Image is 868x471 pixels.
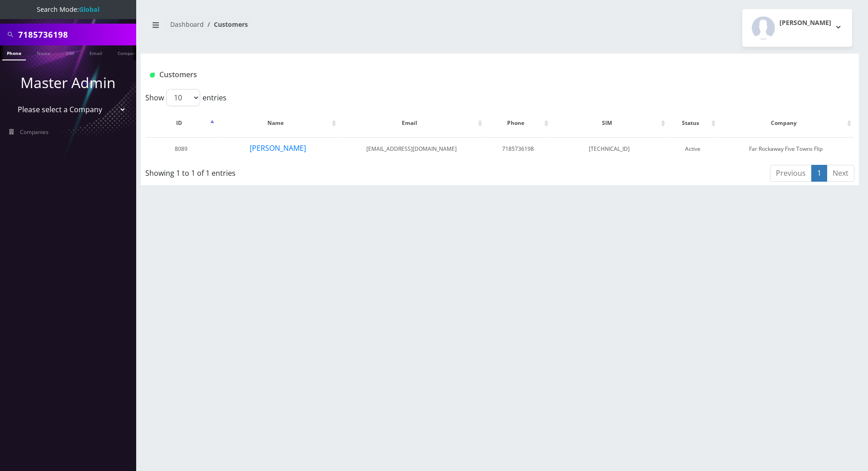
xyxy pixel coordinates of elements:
td: Active [668,137,718,160]
td: [EMAIL_ADDRESS][DOMAIN_NAME] [339,137,484,160]
th: Name: activate to sort column ascending [217,110,338,136]
th: Status: activate to sort column ascending [668,110,718,136]
th: Phone: activate to sort column ascending [485,110,551,136]
a: Name [32,45,55,59]
a: 1 [811,165,827,182]
a: Previous [770,165,812,182]
td: 7185736198 [485,137,551,160]
select: Showentries [166,89,200,106]
td: Far Rockaway Five Towns Flip [719,137,853,160]
h2: [PERSON_NAME] [779,19,831,27]
a: Phone [2,45,26,60]
a: Next [827,165,854,182]
span: Companies [20,128,49,136]
th: Email: activate to sort column ascending [339,110,484,136]
div: Showing 1 to 1 of 1 entries [145,164,434,178]
input: Search All Companies [18,26,134,43]
th: SIM: activate to sort column ascending [552,110,667,136]
td: [TECHNICAL_ID] [552,137,667,160]
span: Search Mode: [37,5,99,14]
label: Show entries [145,89,227,106]
a: Company [113,45,143,59]
nav: breadcrumb [148,15,493,41]
button: [PERSON_NAME] [742,9,852,47]
a: Dashboard [170,20,204,29]
a: Email [85,45,107,59]
strong: Global [79,5,99,14]
th: ID: activate to sort column descending [146,110,217,136]
h1: Customers [150,70,731,79]
li: Customers [204,20,248,29]
a: SIM [61,45,79,59]
th: Company: activate to sort column ascending [719,110,853,136]
button: [PERSON_NAME] [249,142,306,154]
td: 8089 [146,137,217,160]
